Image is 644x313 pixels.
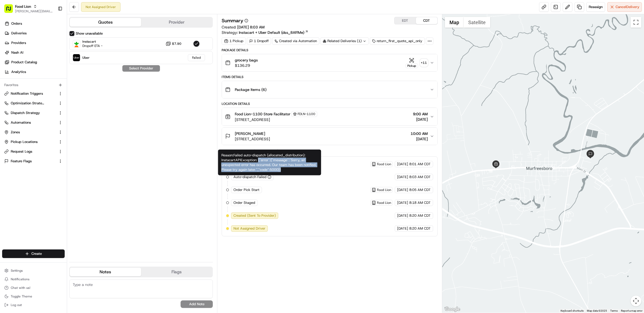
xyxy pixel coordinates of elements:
span: Toggle Theme [11,294,32,299]
span: [DATE] [397,175,408,179]
span: [DATE] 8:03 AM [237,25,265,30]
span: Chat with us! [11,286,30,290]
span: Knowledge Base [11,120,41,125]
span: • [45,98,46,102]
span: Auto-dispatch Failed [233,175,266,179]
button: Pickup Locations [2,138,65,146]
span: • [45,83,46,87]
span: Cancel Delivery [616,5,639,9]
a: Optimization Strategy [4,101,56,106]
div: Package Details [222,48,438,52]
div: Past conversations [5,70,34,74]
img: Google [444,306,461,313]
button: CDT [416,17,437,24]
button: Provider [141,18,213,27]
span: $136.29 [235,63,258,68]
div: Start new chat [24,51,88,57]
a: 📗Knowledge Base [3,118,43,127]
div: Location Details [222,102,438,106]
button: Reassign [586,2,605,12]
span: Notification Triggers [11,91,43,96]
img: Nash [5,5,16,16]
button: See all [83,69,98,75]
span: Deliveries [11,31,27,36]
span: Food Lion-1100 Store Facilitator [235,111,290,117]
label: Show unavailable [76,31,103,36]
button: Show satellite imagery [464,17,490,28]
button: Pickup [405,58,418,68]
button: Notes [70,268,141,276]
button: Food Lion-1100 Store FacilitatorFDLN-1100[STREET_ADDRESS]9:00 AM[DATE] [222,108,437,126]
img: 4037041995827_4c49e92c6e3ed2e3ec13_72.png [11,51,21,61]
span: [DATE] [397,162,408,167]
button: Request Logs [2,147,65,156]
span: Providers [11,40,26,45]
span: Food Lion [377,162,391,166]
span: grocery bags [235,57,258,63]
a: Product Catalog [2,58,67,67]
div: Related Deliveries (1) [320,37,369,45]
span: Food Lion [15,4,31,9]
span: [DATE] [397,200,408,205]
span: Created (Sent To Provider) [233,213,276,218]
span: $7.90 [172,42,181,46]
img: Ami Wang [5,93,14,101]
span: [DATE] [47,83,58,87]
div: Reason: Failed auto-dispatch (allocated_distribution): InstacartAPIException: {"error":{"message"... [218,150,321,175]
a: Instacart + Uber Default (dss_8AffMe) [239,30,308,35]
span: Dropoff ETA - [82,44,103,48]
a: Providers [2,39,67,47]
button: Log out [2,301,65,309]
button: Notification Triggers [2,89,65,98]
span: Instacart + Uber Default (dss_8AffMe) [239,30,304,35]
button: Add Event [254,148,278,155]
button: CancelDelivery [607,2,642,12]
button: [PERSON_NAME][EMAIL_ADDRESS][DOMAIN_NAME] [15,9,53,13]
div: We're available if you need us! [24,57,74,61]
button: Optimization Strategy [2,99,65,108]
button: Toggle fullscreen view [631,17,641,28]
span: [PERSON_NAME] [17,83,43,87]
span: Pylon [53,133,65,137]
a: 💻API Documentation [43,118,88,127]
span: [STREET_ADDRESS] [235,117,317,122]
button: Automations [2,118,65,127]
button: Create [2,249,65,258]
div: 💻 [45,120,50,125]
a: Report a map error [621,309,642,312]
span: Create [31,251,42,256]
span: FDLN-1100 [298,112,315,116]
button: Quotes [70,18,141,27]
span: 8:03 AM CDT [409,175,431,179]
button: Settings [2,267,65,274]
span: Log out [11,303,22,307]
button: Pickup+11 [405,58,428,68]
span: Notifications [11,277,30,281]
a: Automations [4,120,56,125]
button: Dispatch Strategy [2,109,65,117]
span: 9:00 AM [413,111,428,117]
div: Pickup [405,64,418,68]
span: Map data ©2025 [587,309,607,312]
img: Uber [73,54,80,61]
a: Analytics [2,68,67,76]
a: Orders [2,19,67,28]
span: Order Pick Start [233,187,259,192]
button: Package Items (6) [222,81,437,98]
button: Start new chat [91,53,98,59]
span: Optimization Strategy [11,101,45,106]
div: 1 Pickup [222,37,246,45]
div: Strategy: [222,30,308,35]
span: Not Assigned Driver [233,226,265,231]
span: Request Logs [11,149,32,154]
button: Keyboard shortcuts [561,309,584,313]
button: Show street map [445,17,464,28]
a: Open this area in Google Maps (opens a new window) [444,306,461,313]
span: [DATE] [397,213,408,218]
p: Welcome 👋 [5,21,98,30]
a: Created via Automation [272,37,319,45]
button: Chat with us! [2,284,65,292]
div: 📗 [5,120,10,125]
